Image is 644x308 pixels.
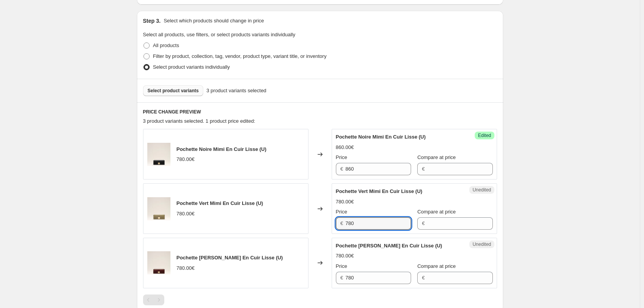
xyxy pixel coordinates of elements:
span: Unedited [472,241,491,247]
span: Compare at price [417,263,456,269]
span: Pochette Noire Mimi En Cuir Lisse (U) [177,146,266,152]
span: Pochette Noire Mimi En Cuir Lisse (U) [336,134,426,140]
span: Edited [478,132,491,139]
span: Pochette [PERSON_NAME] En Cuir Lisse (U) [336,243,442,249]
span: Compare at price [417,154,456,160]
div: 860.00€ [336,144,354,151]
span: Filter by product, collection, tag, vendor, product type, variant title, or inventory [153,53,327,59]
span: € [422,275,425,281]
span: Unedited [472,187,491,193]
span: Select product variants individually [153,64,230,70]
div: 780.00€ [177,156,195,163]
div: 780.00€ [177,264,195,272]
span: Compare at price [417,209,456,215]
div: 780.00€ [177,210,195,218]
div: 780.00€ [336,252,354,260]
p: Select which products should change in price [164,17,264,25]
span: All products [153,42,179,48]
span: € [341,166,343,172]
span: Pochette [PERSON_NAME] En Cuir Lisse (U) [177,255,283,261]
button: Select product variants [143,85,204,96]
div: 780.00€ [336,198,354,206]
span: € [422,220,425,226]
span: 3 product variants selected. 1 product price edited: [143,118,255,124]
span: Select all products, use filters, or select products variants individually [143,32,295,37]
h2: Step 3. [143,17,161,25]
img: ULL723.AL0144_364fa79a-6028-427c-bf7b-dab4c05e28ae_80x.jpg [147,197,170,220]
h6: PRICE CHANGE PREVIEW [143,109,497,115]
span: 3 product variants selected [206,87,266,95]
span: € [341,275,343,281]
span: Price [336,209,347,215]
span: Pochette Vert Mimi En Cuir Lisse (U) [336,188,423,194]
span: € [341,220,343,226]
span: Price [336,154,347,160]
img: ULL723.AL0144_5efb63c8-19eb-4a38-b4b3-31580984df62_80x.jpg [147,251,170,274]
span: € [422,166,425,172]
img: ULL723.AL0144_3396e78f-d529-4a93-bae1-57d438f0c13e_80x.jpg [147,143,170,166]
nav: Pagination [143,294,164,305]
span: Select product variants [148,88,199,94]
span: Pochette Vert Mimi En Cuir Lisse (U) [177,200,263,206]
span: Price [336,263,347,269]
